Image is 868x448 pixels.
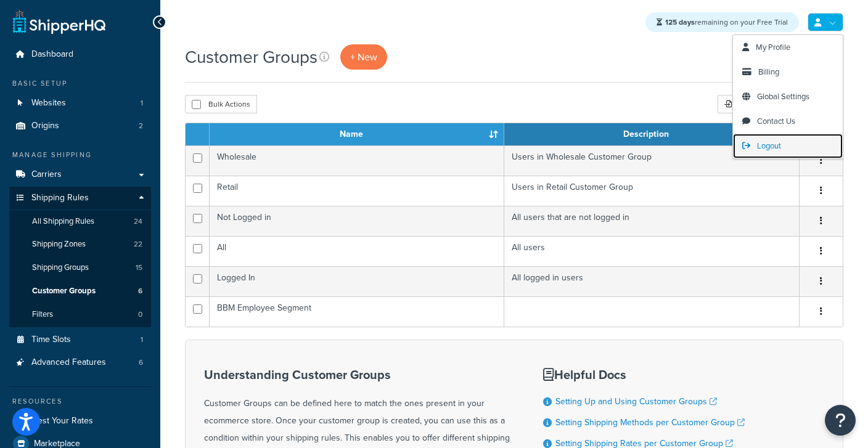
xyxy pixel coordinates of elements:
div: remaining on your Free Trial [645,12,799,32]
a: Logout [733,134,843,158]
span: Filters [32,309,53,320]
li: Filters [9,303,151,326]
span: 0 [138,309,142,320]
td: Retail [210,176,504,206]
span: Billing [758,66,779,78]
div: Basic Setup [9,78,151,89]
span: 1 [141,335,143,345]
td: Users in Wholesale Customer Group [504,145,800,176]
span: Shipping Zones [32,239,86,250]
span: 24 [134,216,142,227]
td: Users in Retail Customer Group [504,176,800,206]
a: Test Your Rates [9,410,151,432]
span: Customer Groups [32,286,96,296]
button: Bulk Actions [185,95,257,113]
a: Dashboard [9,43,151,66]
li: Advanced Features [9,351,151,374]
span: 15 [136,263,142,273]
td: All users [504,236,800,266]
a: Setting Shipping Methods per Customer Group [555,416,745,429]
a: Billing [733,60,843,84]
div: Import CSV [718,95,780,113]
li: Customer Groups [9,280,151,303]
span: My Profile [756,41,790,53]
th: Name: activate to sort column ascending [210,123,504,145]
td: All logged in users [504,266,800,296]
span: Shipping Rules [31,193,89,203]
a: + New [340,44,387,70]
a: ShipperHQ Home [13,9,105,34]
li: Websites [9,92,151,115]
a: Advanced Features 6 [9,351,151,374]
a: Websites 1 [9,92,151,115]
a: Shipping Zones 22 [9,233,151,256]
li: Time Slots [9,328,151,351]
div: Resources [9,396,151,407]
span: 6 [138,286,142,296]
span: Logout [757,140,781,152]
li: Shipping Zones [9,233,151,256]
a: Filters 0 [9,303,151,326]
a: Shipping Rules [9,187,151,210]
li: Shipping Groups [9,256,151,279]
span: All Shipping Rules [32,216,94,227]
li: Origins [9,115,151,137]
span: Origins [31,121,59,131]
h3: Understanding Customer Groups [204,368,512,381]
a: Contact Us [733,109,843,134]
span: 6 [139,357,143,368]
button: Open Resource Center [825,405,856,436]
a: All Shipping Rules 24 [9,210,151,233]
a: Global Settings [733,84,843,109]
span: Advanced Features [31,357,106,368]
a: Origins 2 [9,115,151,137]
a: My Profile [733,35,843,60]
span: Global Settings [757,91,809,102]
td: Not Logged in [210,206,504,236]
td: All [210,236,504,266]
li: Shipping Rules [9,187,151,327]
span: Time Slots [31,335,71,345]
span: 2 [139,121,143,131]
a: Shipping Groups 15 [9,256,151,279]
span: 1 [141,98,143,108]
span: Shipping Groups [32,263,89,273]
h1: Customer Groups [185,45,317,69]
span: Test Your Rates [34,416,93,426]
span: Carriers [31,169,62,180]
td: All users that are not logged in [504,206,800,236]
div: Manage Shipping [9,150,151,160]
li: All Shipping Rules [9,210,151,233]
td: Wholesale [210,145,504,176]
th: Description: activate to sort column ascending [504,123,800,145]
span: Websites [31,98,66,108]
h3: Helpful Docs [543,368,745,381]
span: Contact Us [757,115,795,127]
a: Carriers [9,163,151,186]
a: Time Slots 1 [9,328,151,351]
a: Setting Up and Using Customer Groups [555,395,717,408]
span: + New [350,50,377,64]
td: BBM Employee Segment [210,296,504,327]
a: Customer Groups 6 [9,280,151,303]
strong: 125 days [665,17,695,28]
span: Dashboard [31,49,73,60]
span: 22 [134,239,142,250]
td: Logged In [210,266,504,296]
